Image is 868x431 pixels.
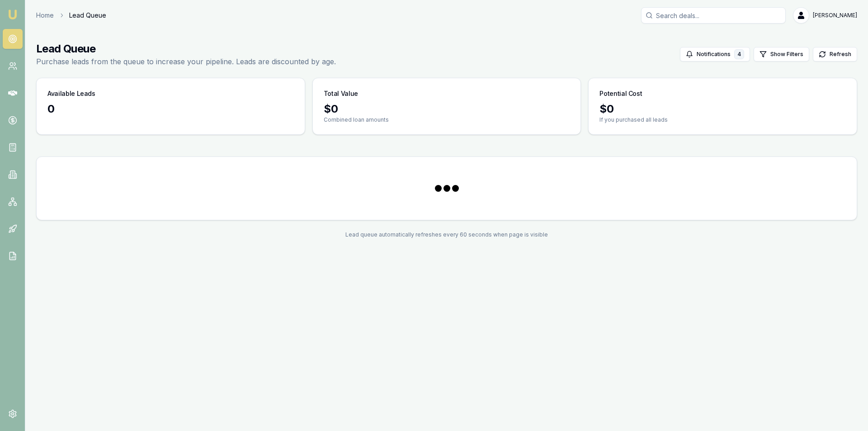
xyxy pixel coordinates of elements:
h3: Available Leads [47,89,95,98]
p: Combined loan amounts [324,116,570,123]
input: Search deals [641,7,786,24]
button: Show Filters [754,47,809,62]
img: emu-icon-u.png [7,9,18,20]
div: 4 [734,49,744,59]
button: Notifications4 [680,47,750,62]
a: Home [36,11,54,20]
nav: breadcrumb [36,11,106,20]
h1: Lead Queue [36,42,336,56]
div: Lead queue automatically refreshes every 60 seconds when page is visible [36,231,857,238]
p: Purchase leads from the queue to increase your pipeline. Leads are discounted by age. [36,56,336,67]
div: $ 0 [599,102,846,116]
div: 0 [47,102,294,116]
h3: Potential Cost [599,89,642,98]
span: Lead Queue [69,11,106,20]
div: $ 0 [324,102,570,116]
span: [PERSON_NAME] [813,12,857,19]
p: If you purchased all leads [599,116,846,123]
button: Refresh [813,47,857,62]
h3: Total Value [324,89,358,98]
